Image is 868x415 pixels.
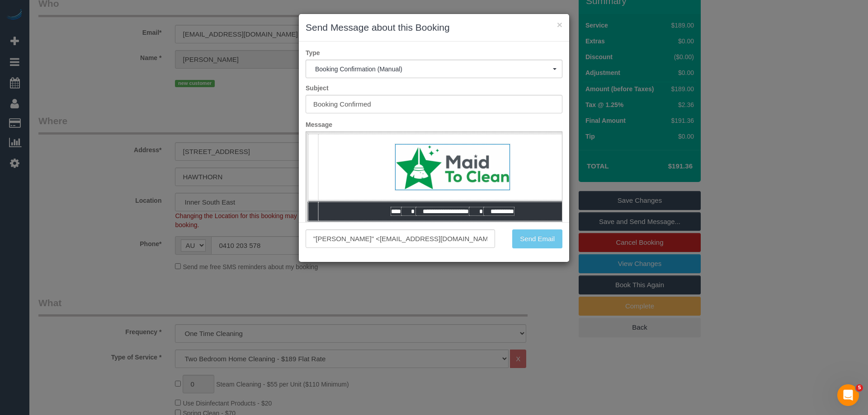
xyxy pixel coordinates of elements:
span: 5 [856,384,863,392]
label: Type [299,48,569,57]
span: Booking Confirmation (Manual) [315,65,553,73]
button: × [557,20,562,29]
label: Subject [299,84,569,93]
input: Subject [306,95,562,113]
button: Booking Confirmation (Manual) [306,60,562,78]
label: Message [299,120,569,129]
iframe: Intercom live chat [837,384,859,406]
iframe: Rich Text Editor, editor1 [306,132,562,273]
h3: Send Message about this Booking [306,21,562,34]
